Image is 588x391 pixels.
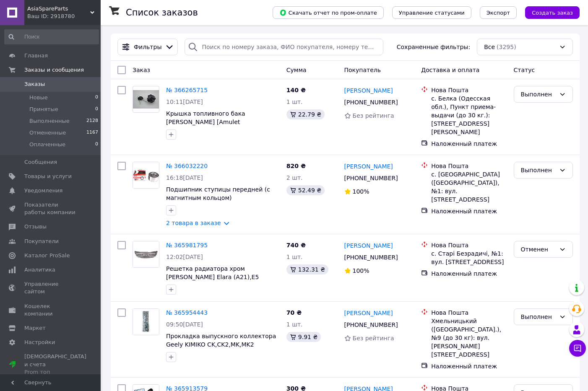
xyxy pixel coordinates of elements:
[166,98,203,105] span: 10:11[DATE]
[484,43,495,51] span: Все
[24,66,84,74] span: Заказы и сообщения
[525,6,580,19] button: Создать заказ
[431,162,507,170] div: Нова Пошта
[517,9,580,16] a: Создать заказ
[133,241,159,268] a: Фото товару
[514,67,535,73] span: Статус
[166,333,276,348] a: Прокладка выпускного коллектора Geely KIMIKO CK,CK2,MK,MK2
[431,249,507,266] div: с. Старі Безрадичі, №1: вул. [STREET_ADDRESS]
[421,67,479,73] span: Доставка и оплата
[521,245,556,254] div: Отменен
[286,109,325,119] div: 22.79 ₴
[133,90,159,109] img: Фото товару
[353,112,394,119] span: Без рейтинга
[29,141,65,148] span: Оплаченные
[532,10,573,16] span: Создать заказ
[24,368,86,376] div: Prom топ
[166,186,270,210] a: Подшипник ступицы передней (с магнитным кольцом) [PERSON_NAME] M11
[166,174,203,181] span: 16:18[DATE]
[431,269,507,278] div: Наложенный платеж
[431,362,507,370] div: Наложенный платеж
[286,174,303,181] span: 2 шт.
[24,303,78,318] span: Кошелек компании
[166,254,203,260] span: 12:02[DATE]
[24,280,78,295] span: Управление сайтом
[24,339,55,346] span: Настройки
[24,52,48,60] span: Главная
[24,187,62,194] span: Уведомления
[353,335,394,342] span: Без рейтинга
[480,6,517,19] button: Экспорт
[86,129,98,137] span: 1167
[166,321,203,328] span: 09:50[DATE]
[286,242,306,249] span: 740 ₴
[343,319,400,331] div: [PHONE_NUMBER]
[286,87,306,93] span: 140 ₴
[273,6,384,19] button: Скачать отчет по пром-оплате
[431,317,507,359] div: Хмельницький ([GEOGRAPHIC_DATA].), №9 (до 30 кг): вул. [PERSON_NAME][STREET_ADDRESS]
[133,86,159,113] a: Фото товару
[4,29,99,44] input: Поиск
[126,8,198,18] h1: Список заказов
[166,242,208,249] a: № 365981795
[24,324,46,332] span: Маркет
[24,353,86,376] span: [DEMOGRAPHIC_DATA] и счета
[343,172,400,184] div: [PHONE_NUMBER]
[487,10,510,16] span: Экспорт
[279,9,377,16] span: Скачать отчет по пром-оплате
[24,158,57,166] span: Сообщения
[431,94,507,136] div: с. Белка (Одесская обл.), Пункт приема-выдачи (до 30 кг.): [STREET_ADDRESS][PERSON_NAME]
[134,43,161,51] span: Фильтры
[431,86,507,94] div: Нова Пошта
[24,201,78,216] span: Показатели работы компании
[133,67,150,73] span: Заказ
[95,141,98,148] span: 0
[166,87,208,93] a: № 366265715
[397,43,470,51] span: Сохраненные фильтры:
[166,265,259,280] a: Решетка радиатора хром [PERSON_NAME] Elara (A21),E5
[86,117,98,125] span: 2128
[286,264,328,274] div: 132.31 ₴
[521,312,556,321] div: Выполнен
[133,308,159,335] a: Фото товару
[24,223,47,230] span: Отзывы
[569,340,586,357] button: Чат с покупателем
[431,308,507,317] div: Нова Пошта
[344,162,393,171] a: [PERSON_NAME]
[95,106,98,113] span: 0
[286,321,303,328] span: 1 шт.
[29,94,48,101] span: Новые
[286,254,303,260] span: 1 шт.
[133,241,159,267] img: Фото товару
[431,170,507,204] div: с. [GEOGRAPHIC_DATA] ([GEOGRAPHIC_DATA]), №1: вул. [STREET_ADDRESS]
[24,252,70,259] span: Каталог ProSale
[399,10,465,16] span: Управление статусами
[431,140,507,148] div: Наложенный платеж
[166,220,221,226] a: 2 товара в заказе
[521,166,556,175] div: Выполнен
[286,67,307,73] span: Сумма
[521,90,556,99] div: Выполнен
[392,6,471,19] button: Управление статусами
[344,309,393,317] a: [PERSON_NAME]
[29,117,70,125] span: Выполненные
[27,5,90,13] span: AsiaSpareParts
[133,162,159,189] a: Фото товару
[29,106,58,113] span: Принятые
[353,267,369,274] span: 100%
[24,80,45,88] span: Заказы
[133,309,159,335] img: Фото товару
[29,129,66,137] span: Отмененные
[27,13,101,20] div: Ваш ID: 2918780
[353,188,369,195] span: 100%
[343,251,400,263] div: [PHONE_NUMBER]
[286,163,306,169] span: 820 ₴
[166,309,208,316] a: № 365954443
[343,96,400,108] div: [PHONE_NUMBER]
[166,110,265,150] a: Крышка топливного бака [PERSON_NAME] [Amulet 1.5/1.6]*Eastar]*[Forza 1.5]*[[PERSON_NAME]]*[Kimo]*...
[166,163,208,169] a: № 366032220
